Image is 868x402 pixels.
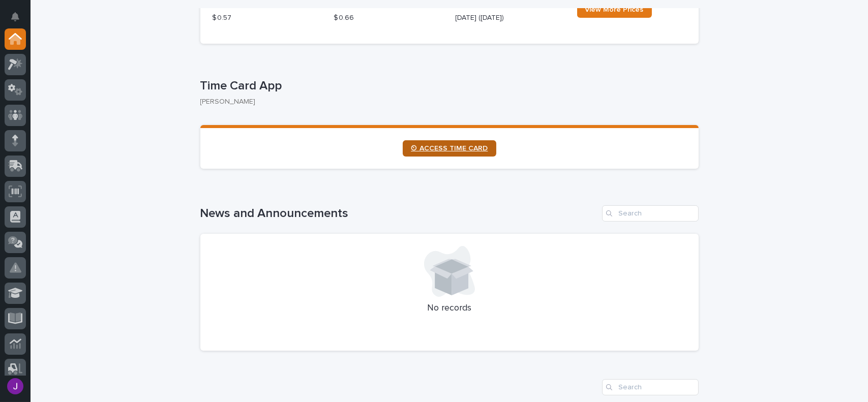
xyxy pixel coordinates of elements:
p: Time Card App [200,79,695,94]
input: Search [602,379,699,395]
input: Search [602,205,699,222]
div: Notifications [13,12,26,28]
h1: News and Announcements [200,206,598,221]
a: ⏲ ACCESS TIME CARD [403,140,496,157]
span: ⏲ ACCESS TIME CARD [411,145,488,152]
p: [PERSON_NAME] [200,98,691,106]
span: View More Prices [585,6,644,13]
p: $ 0.57 [213,13,322,23]
p: $ 0.66 [334,13,443,23]
button: users-avatar [5,376,26,397]
a: View More Prices [577,2,652,18]
p: [DATE] ([DATE]) [456,13,565,23]
p: No records [213,303,686,314]
button: Notifications [5,6,26,27]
